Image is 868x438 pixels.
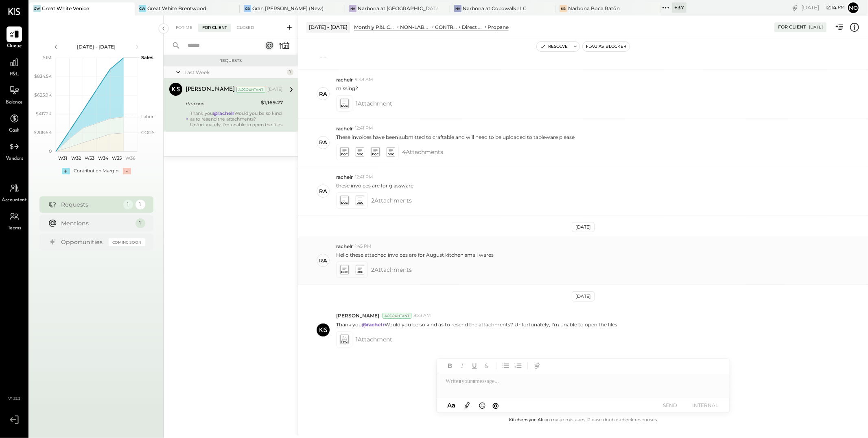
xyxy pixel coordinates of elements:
[336,125,353,132] span: rachelr
[537,42,571,51] button: Resolve
[336,312,379,319] span: [PERSON_NAME]
[457,361,468,371] button: Italic
[402,144,443,160] span: 4 Attachment s
[2,197,27,204] span: Accountant
[493,401,499,409] span: @
[62,168,70,174] div: +
[336,76,353,83] span: rachelr
[336,85,358,92] p: missing?
[689,400,722,411] button: INTERNAL
[139,5,146,12] div: GW
[319,257,327,264] div: ra
[8,225,21,232] span: Teams
[7,43,22,50] span: Queue
[809,24,823,30] div: [DATE]
[236,87,265,92] div: Accountant
[349,5,356,12] div: Na
[336,243,353,250] span: rachelr
[356,331,392,348] span: 1 Attachment
[98,155,109,161] text: W34
[61,200,119,209] div: Requests
[136,218,145,228] div: 1
[654,400,687,411] button: SEND
[847,1,860,14] button: No
[501,361,511,371] button: Unordered List
[61,238,105,246] div: Opportunities
[123,200,133,209] div: 1
[778,24,806,31] div: For Client
[0,55,28,78] a: P&L
[6,155,23,163] span: Vendors
[336,134,575,141] p: These invoices have been submitted to craftable and will need to be uploaded to tableware please
[355,243,372,250] span: 1:45 PM
[109,238,145,246] div: Coming Soon
[125,155,135,161] text: W36
[801,4,845,11] div: [DATE]
[336,174,353,180] span: rachelr
[172,24,197,32] div: For Me
[488,24,509,31] div: Propane
[454,5,461,12] div: Na
[71,155,81,161] text: W32
[445,401,458,410] button: Aa
[213,110,234,116] strong: @rachelr
[532,361,542,371] button: Add URL
[336,182,413,189] p: these invoices are for glassware
[267,86,283,93] div: [DATE]
[190,110,283,128] div: Thank you Would you be so kind as to resend the attachments? Unfortunately, I'm unable to open th...
[435,24,458,31] div: CONTROLLABLE EXPENSES
[184,69,285,76] div: Last Week
[319,187,327,195] div: ra
[85,155,94,161] text: W33
[0,139,28,163] a: Vendors
[0,180,28,204] a: Accountant
[371,192,412,209] span: 2 Attachment s
[62,43,131,50] div: [DATE] - [DATE]
[233,24,258,32] div: Closed
[168,58,294,64] div: Requests
[560,5,567,12] div: NB
[36,111,52,117] text: $417.2K
[572,291,595,302] div: [DATE]
[356,95,392,112] span: 1 Attachment
[362,321,385,328] strong: @rachelr
[58,155,67,161] text: W31
[123,168,131,174] div: -
[306,22,350,32] div: [DATE] - [DATE]
[336,251,494,258] p: Hello these attached invoices are for August kitchen small wares
[186,86,235,94] div: [PERSON_NAME]
[136,200,145,209] div: 1
[469,361,480,371] button: Underline
[572,222,595,232] div: [DATE]
[358,5,438,12] div: Narbona at [GEOGRAPHIC_DATA] LLC
[413,313,431,319] span: 8:23 AM
[43,55,52,60] text: $1M
[261,99,283,107] div: $1,169.27
[186,99,258,108] div: Propane
[33,5,41,12] div: GW
[400,24,431,31] div: NON-LABOR OPERATING EXPENSES
[74,168,119,174] div: Contribution Margin
[354,24,396,31] div: Monthly P&L Comparison
[463,5,527,12] div: Narbona at Cocowalk LLC
[0,111,28,134] a: Cash
[287,69,293,75] div: 1
[452,401,455,409] span: a
[198,24,231,32] div: For Client
[34,130,52,135] text: $208.6K
[141,114,153,119] text: Labor
[371,262,412,278] span: 2 Attachment s
[141,130,155,135] text: COGS
[34,92,52,98] text: $625.9K
[672,2,687,13] div: + 37
[583,42,630,51] button: Flag as Blocker
[445,361,455,371] button: Bold
[9,127,20,134] span: Cash
[6,99,23,106] span: Balance
[513,361,523,371] button: Ordered List
[141,55,153,60] text: Sales
[112,155,122,161] text: W35
[244,5,251,12] div: GB
[49,148,52,154] text: 0
[355,174,373,180] span: 12:41 PM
